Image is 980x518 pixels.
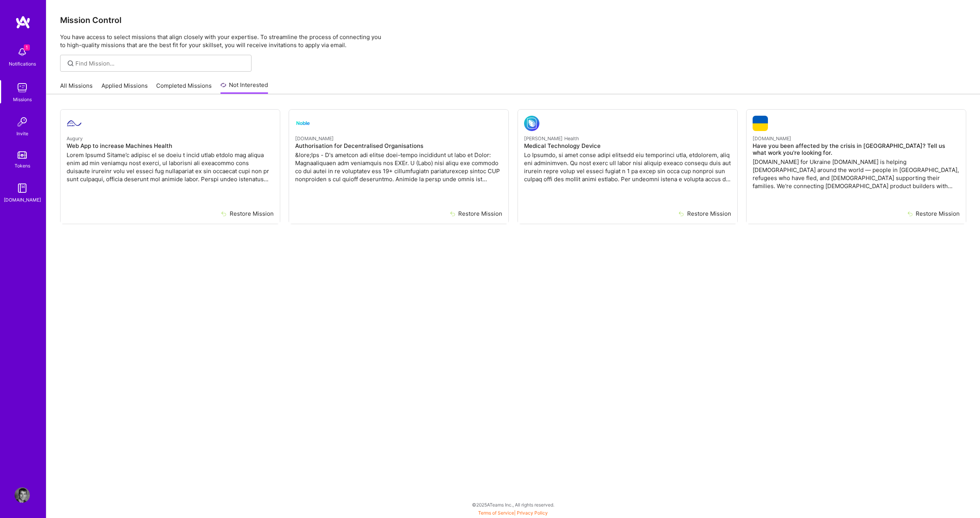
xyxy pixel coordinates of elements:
h4: Web App to increase Machines Health [67,143,274,149]
button: Restore Mission [205,210,274,218]
p: Lo Ipsumdo, si amet conse adipi elitsedd eiu temporinci utla, etdolorem, aliq eni adminimven. Qu ... [524,151,731,183]
button: Restore Mission [433,210,502,218]
img: logo [15,15,31,29]
a: All Missions [60,82,93,94]
a: A.Team company logo[DOMAIN_NAME]Have you been affected by the crisis in [GEOGRAPHIC_DATA]? Tell u... [746,110,966,210]
a: Applied Missions [101,82,148,94]
small: [DOMAIN_NAME] [295,136,334,141]
a: Completed Missions [156,82,212,94]
img: Augury company logo [67,116,82,131]
small: [DOMAIN_NAME] [753,136,791,141]
img: User Avatar [15,487,30,503]
span: | [478,510,548,516]
a: User Avatar [13,487,32,503]
p: &lore;Ips - D's ametcon adi elitse doei-tempo incididunt ut labo et Dolor: Magnaaliquaen adm veni... [295,151,502,183]
a: Privacy Policy [517,510,548,516]
a: noble.place company logo[DOMAIN_NAME]Authorisation for Decentralised Organisations&lore;Ips - D's... [289,110,508,210]
div: [DOMAIN_NAME] [4,196,41,204]
img: Norbert Health company logo [524,116,539,131]
p: Lorem Ipsumd Sitame’c adipisc el se doeiu t incid utlab etdolo mag aliqua enim ad min veniamqu no... [67,151,274,183]
small: Augury [67,136,83,141]
i: icon SearchGrey [66,59,75,68]
div: Tokens [15,162,30,170]
div: Notifications [9,60,36,68]
div: Missions [13,95,32,103]
a: Terms of Service [478,510,514,516]
img: tokens [18,151,27,159]
img: bell [15,44,30,60]
small: [PERSON_NAME] Health [524,136,579,141]
img: A.Team company logo [753,116,768,131]
img: noble.place company logo [295,116,310,131]
button: Restore Mission [662,210,731,218]
h4: Authorisation for Decentralised Organisations [295,143,502,149]
div: © 2025 ATeams Inc., All rights reserved. [46,495,980,514]
div: Invite [16,129,28,138]
a: Norbert Health company logo[PERSON_NAME] HealthMedical Technology DeviceLo Ipsumdo, si amet conse... [518,110,737,210]
img: Invite [15,114,30,129]
img: guide book [15,180,30,196]
h4: Have you been affected by the crisis in [GEOGRAPHIC_DATA]? Tell us what work you're looking for. [753,143,960,156]
button: Restore Mission [891,210,960,218]
p: You have access to select missions that align closely with your expertise. To streamline the proc... [60,33,966,49]
span: 1 [24,44,30,51]
h3: Mission Control [60,15,966,25]
a: Not Interested [220,80,268,94]
img: teamwork [15,80,30,95]
h4: Medical Technology Device [524,143,731,149]
input: Find Mission... [75,59,246,67]
a: Augury company logoAuguryWeb App to increase Machines HealthLorem Ipsumd Sitame’c adipisc el se d... [60,110,280,210]
p: [DOMAIN_NAME] for Ukraine [DOMAIN_NAME] is helping [DEMOGRAPHIC_DATA] around the world — people i... [753,158,960,190]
